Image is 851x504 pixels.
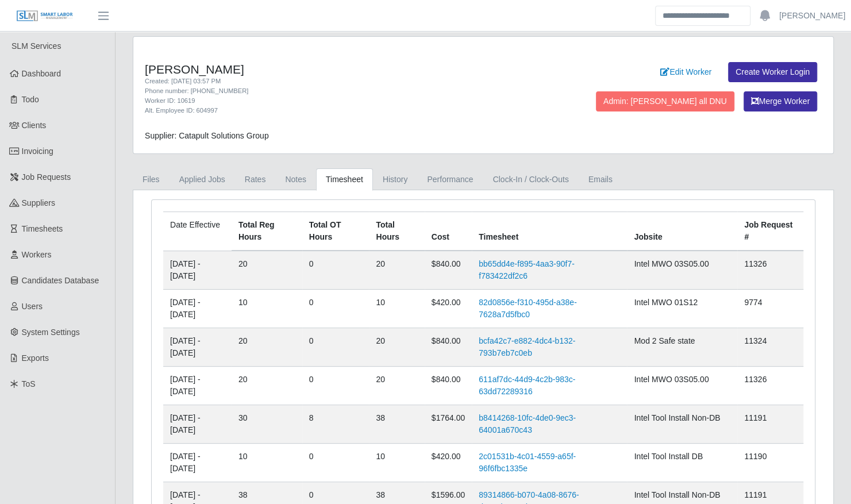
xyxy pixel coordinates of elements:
[425,290,472,328] td: $420.00
[316,168,373,191] a: Timesheet
[627,212,737,251] th: Jobsite
[634,375,708,384] span: Intel MWO 03S05.00
[302,290,369,328] td: 0
[744,413,767,422] span: 11191
[163,444,232,482] td: [DATE] - [DATE]
[369,367,424,405] td: 20
[425,444,472,482] td: $420.00
[479,298,576,319] a: 82d0856e-f310-495d-a38e-7628a7d5fbc0
[163,367,232,405] td: [DATE] - [DATE]
[634,259,708,268] span: Intel MWO 03S05.00
[170,168,235,191] a: Applied Jobs
[22,121,47,130] span: Clients
[479,452,576,473] a: 2c01531b-4c01-4559-a65f-96f6fbc1335e
[744,452,767,461] span: 11190
[232,328,302,367] td: 20
[163,405,232,444] td: [DATE] - [DATE]
[22,250,52,259] span: Workers
[479,259,575,280] a: bb65dd4e-f895-4aa3-90f7-f783422df2c6
[145,131,269,140] span: Supplier: Catapult Solutions Group
[133,168,170,191] a: Files
[163,251,232,290] td: [DATE] - [DATE]
[634,336,695,345] span: Mod 2 Safe state
[22,95,39,104] span: Todo
[744,259,767,268] span: 11326
[22,302,43,311] span: Users
[145,86,533,96] div: Phone number: [PHONE_NUMBER]
[235,168,276,191] a: Rates
[655,6,750,26] input: Search
[302,444,369,482] td: 0
[22,198,55,207] span: Suppliers
[22,69,61,78] span: Dashboard
[369,405,424,444] td: 38
[22,147,53,156] span: Invoicing
[22,276,99,285] span: Candidates Database
[302,251,369,290] td: 0
[373,168,418,191] a: History
[11,41,61,51] span: SLM Services
[479,375,575,396] a: 611af7dc-44d9-4c2b-983c-63dd72289316
[634,413,720,422] span: Intel Tool Install Non-DB
[22,172,71,182] span: Job Requests
[634,490,720,499] span: Intel Tool Install Non-DB
[302,367,369,405] td: 0
[22,379,36,388] span: ToS
[479,413,576,434] a: b8414268-10fc-4de0-9ec3-64001a670c43
[232,367,302,405] td: 20
[232,405,302,444] td: 30
[728,62,817,82] a: Create Worker Login
[634,452,703,461] span: Intel Tool Install DB
[369,328,424,367] td: 20
[232,212,302,251] th: Total Reg Hours
[232,290,302,328] td: 10
[22,328,80,337] span: System Settings
[145,62,533,76] h4: [PERSON_NAME]
[425,367,472,405] td: $840.00
[163,212,232,251] td: Date Effective
[232,251,302,290] td: 20
[425,405,472,444] td: $1764.00
[232,444,302,482] td: 10
[744,375,767,384] span: 11326
[145,106,533,116] div: Alt. Employee ID: 604997
[779,10,845,22] a: [PERSON_NAME]
[744,490,767,499] span: 11191
[369,290,424,328] td: 10
[479,336,575,357] a: bcfa42c7-e882-4dc4-b132-793b7eb7c0eb
[369,444,424,482] td: 10
[302,328,369,367] td: 0
[369,251,424,290] td: 20
[417,168,483,191] a: Performance
[22,353,49,363] span: Exports
[634,298,698,307] span: Intel MWO 01S12
[744,298,762,307] span: 9774
[472,212,627,251] th: Timesheet
[275,168,316,191] a: Notes
[425,212,472,251] th: Cost
[302,212,369,251] th: Total OT Hours
[425,251,472,290] td: $840.00
[16,10,74,22] img: SLM Logo
[302,405,369,444] td: 8
[163,328,232,367] td: [DATE] - [DATE]
[744,336,767,345] span: 11324
[737,212,803,251] th: Job Request #
[145,96,533,106] div: Worker ID: 10619
[22,224,63,233] span: Timesheets
[425,328,472,367] td: $840.00
[483,168,578,191] a: Clock-In / Clock-Outs
[579,168,622,191] a: Emails
[744,91,817,111] button: Merge Worker
[596,91,734,111] button: Admin: [PERSON_NAME] all DNU
[369,212,424,251] th: Total Hours
[653,62,719,82] a: Edit Worker
[145,76,533,86] div: Created: [DATE] 03:57 PM
[163,290,232,328] td: [DATE] - [DATE]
